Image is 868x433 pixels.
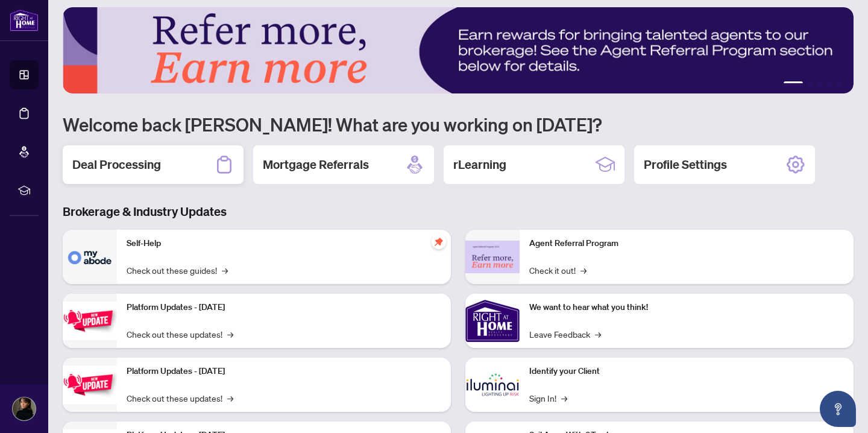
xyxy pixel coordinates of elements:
a: Leave Feedback→ [529,327,601,341]
h3: Brokerage & Industry Updates [63,203,854,220]
img: Agent Referral Program [465,241,520,274]
p: We want to hear what you think! [529,301,844,314]
button: 2 [808,81,813,86]
a: Check out these updates!→ [127,391,233,405]
span: → [222,264,228,277]
button: Open asap [820,391,856,427]
img: Platform Updates - July 8, 2025 [63,365,117,403]
a: Sign In!→ [529,391,567,405]
img: We want to hear what you think! [465,294,520,348]
span: → [580,264,587,277]
h1: Welcome back [PERSON_NAME]! What are you working on [DATE]? [63,113,854,136]
img: Slide 0 [63,7,854,93]
p: Self-Help [127,237,441,250]
p: Platform Updates - [DATE] [127,301,441,314]
h2: Mortgage Referrals [263,156,369,173]
span: → [227,327,233,341]
span: → [561,391,567,405]
span: → [595,327,601,341]
span: → [227,391,233,405]
h2: rLearning [453,156,506,173]
a: Check it out!→ [529,264,587,277]
img: Platform Updates - July 21, 2025 [63,302,117,340]
img: logo [10,9,39,31]
button: 1 [784,81,803,86]
a: Check out these guides!→ [127,264,228,277]
h2: Profile Settings [644,156,727,173]
span: pushpin [432,235,446,249]
p: Identify your Client [529,365,844,378]
h2: Deal Processing [72,156,161,173]
img: Identify your Client [465,358,520,412]
img: Self-Help [63,230,117,284]
p: Agent Referral Program [529,237,844,250]
img: Profile Icon [13,397,36,420]
button: 3 [817,81,822,86]
button: 4 [827,81,832,86]
p: Platform Updates - [DATE] [127,365,441,378]
button: 5 [837,81,841,86]
a: Check out these updates!→ [127,327,233,341]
